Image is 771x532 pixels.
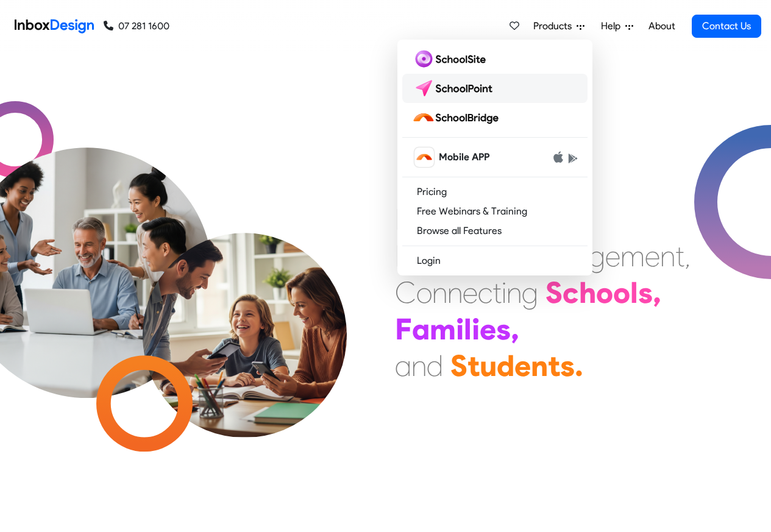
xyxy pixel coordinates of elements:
div: e [480,311,496,347]
img: schoolbridge logo [412,108,503,127]
div: n [432,274,447,311]
div: s [638,274,653,311]
div: , [684,238,691,274]
a: 07 281 1600 [104,19,169,34]
div: S [545,274,563,311]
div: t [548,347,560,384]
div: Maximising Efficient & Engagement, Connecting Schools, Families, and Students. [395,201,691,384]
a: Help [596,14,638,38]
div: Products [397,40,592,275]
div: i [472,311,480,347]
div: C [395,274,416,311]
div: o [416,274,432,311]
div: i [502,274,506,311]
div: h [579,274,596,311]
div: a [412,311,430,347]
div: e [463,274,478,311]
div: t [467,347,480,384]
div: d [497,347,514,384]
div: e [514,347,531,384]
div: S [450,347,467,384]
div: g [522,274,538,311]
div: g [589,238,605,274]
div: n [506,274,522,311]
img: schoolbridge icon [414,147,434,167]
div: o [596,274,613,311]
img: parents_with_child.png [117,182,372,438]
div: t [675,238,684,274]
div: e [645,238,660,274]
div: n [531,347,548,384]
span: Products [533,19,577,34]
a: Browse all Features [402,221,588,241]
a: Contact Us [692,15,761,38]
a: Products [528,14,589,38]
div: M [395,201,419,238]
img: schoolsite logo [412,49,491,69]
img: schoolpoint logo [412,79,498,98]
div: d [427,347,443,384]
a: Login [402,251,588,271]
a: Pricing [402,182,588,202]
div: t [492,274,502,311]
div: s [560,347,575,384]
div: . [575,347,583,384]
div: n [411,347,427,384]
span: Help [601,19,625,34]
div: a [395,347,411,384]
div: o [613,274,630,311]
div: m [620,238,645,274]
a: About [645,14,678,38]
div: i [456,311,464,347]
div: l [464,311,472,347]
a: schoolbridge icon Mobile APP [402,143,588,172]
div: m [430,311,456,347]
div: u [480,347,497,384]
div: e [605,238,620,274]
div: , [511,311,519,347]
div: c [563,274,579,311]
div: n [660,238,675,274]
span: Mobile APP [439,150,489,165]
div: n [447,274,463,311]
div: c [478,274,492,311]
div: l [630,274,638,311]
a: Free Webinars & Training [402,202,588,221]
div: F [395,311,412,347]
div: , [653,274,661,311]
div: E [395,238,410,274]
div: s [496,311,511,347]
